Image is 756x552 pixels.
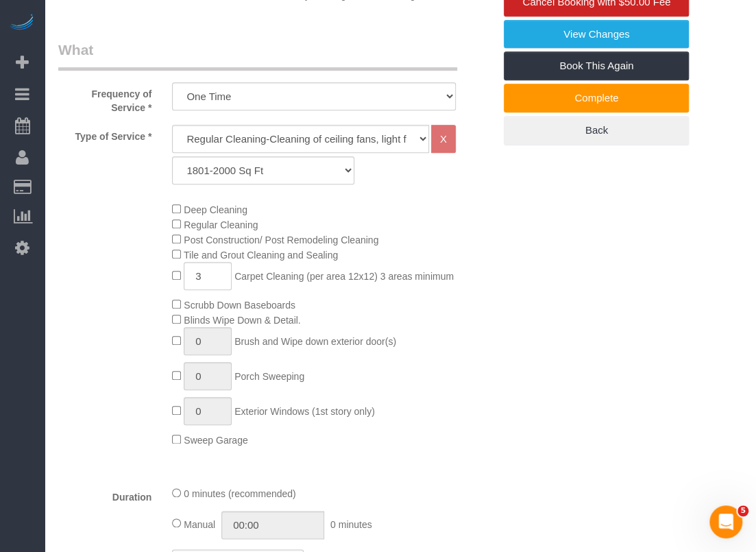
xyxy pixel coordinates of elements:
[504,116,689,145] a: Back
[48,125,162,143] label: Type of Service *
[504,20,689,49] a: View Changes
[234,371,304,382] span: Porch Sweeping
[184,518,215,529] span: Manual
[184,488,295,499] span: 0 minutes (recommended)
[330,518,372,529] span: 0 minutes
[184,235,378,245] span: Post Construction/ Post Remodeling Cleaning
[184,204,247,215] span: Deep Cleaning
[8,14,36,33] img: Automaid Logo
[184,315,300,326] span: Blinds Wipe Down & Detail.
[48,82,162,115] label: Frequency of Service *
[184,250,338,261] span: Tile and Grout Cleaning and Sealing
[184,435,247,446] span: Sweep Garage
[234,271,454,282] span: Carpet Cleaning (per area 12x12) 3 areas minimum
[504,51,689,80] a: Book This Again
[737,505,748,516] span: 5
[184,219,258,230] span: Regular Cleaning
[58,40,457,71] legend: What
[709,505,742,538] iframe: Intercom live chat
[504,84,689,112] a: Complete
[184,300,295,311] span: Scrubb Down Baseboards
[234,336,396,347] span: Brush and Wipe down exterior door(s)
[234,406,375,417] span: Exterior Windows (1st story only)
[48,485,162,504] label: Duration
